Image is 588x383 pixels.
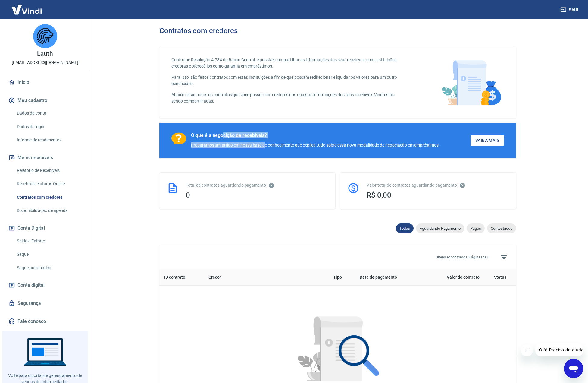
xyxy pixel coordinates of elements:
a: Saiba Mais [471,135,504,146]
span: Contestados [487,226,516,231]
span: R$ 0,00 [367,191,391,199]
a: Início [7,76,83,89]
iframe: Fechar mensagem [521,344,533,356]
span: Aguardando Pagamento [416,226,464,231]
div: Preparamos um artigo em nossa base de conhecimento que explica tudo sobre essa nova modalidade de... [191,142,440,148]
button: Sair [559,4,581,15]
p: Abaixo estão todos os contratos que você possui com credores nos quais as informações dos seus re... [171,92,404,104]
a: Recebíveis Futuros Online [14,178,83,190]
a: Saque automático [14,262,83,274]
div: Contestados [487,223,516,233]
span: Filtros [497,250,511,264]
a: Fale conosco [7,315,83,328]
div: Total de contratos aguardando pagamento [186,182,328,188]
a: Conta digital [7,279,83,292]
a: Dados de login [14,121,83,133]
a: Saque [14,248,83,261]
th: Data de pagamento [355,269,423,286]
button: Conta Digital [7,222,83,235]
a: Saldo e Extrato [14,235,83,247]
span: Todos [396,226,414,231]
p: Para isso, são feitos contratos com estas instituições a fim de que possam redirecionar e liquida... [171,74,404,87]
p: Conforme Resolução 4.734 do Banco Central, é possível compartilhar as informações dos seus recebí... [171,57,404,69]
th: Credor [204,269,328,286]
div: O que é a negocição de recebíveis? [191,132,440,138]
img: Vindi [7,0,46,19]
div: Todos [396,223,414,233]
a: Dados da conta [14,107,83,119]
div: Aguardando Pagamento [416,223,464,233]
svg: O valor comprometido não se refere a pagamentos pendentes na Vindi e sim como garantia a outras i... [459,182,465,188]
a: Relatório de Recebíveis [14,164,83,177]
a: Segurança [7,297,83,310]
th: Tipo [328,269,355,286]
th: ID contrato [159,269,204,286]
th: Valor do contrato [423,269,484,286]
iframe: Mensagem da empresa [535,343,583,356]
div: 0 [186,191,328,199]
a: Disponibilização de agenda [14,204,83,217]
button: Meus recebíveis [7,151,83,164]
a: Informe de rendimentos [14,134,83,146]
img: main-image.9f1869c469d712ad33ce.png [439,57,504,108]
svg: Esses contratos não se referem à Vindi, mas sim a outras instituições. [268,182,274,188]
p: Lauth [37,51,53,57]
span: Pagos [467,226,485,231]
iframe: Botão para abrir a janela de mensagens [564,359,583,378]
div: Pagos [467,223,485,233]
button: Meu cadastro [7,94,83,107]
p: [EMAIL_ADDRESS][DOMAIN_NAME] [12,59,78,66]
div: Valor total de contratos aguardando pagamento [367,182,509,188]
img: a9ff3033-31b9-48aa-9b94-f0912ff8f437.jpeg [33,24,57,48]
span: Olá! Precisa de ajuda? [4,4,51,9]
h3: Contratos com credores [159,27,238,35]
p: 0 itens encontrados. Página 1 de 0 [436,255,489,260]
span: Conta digital [17,281,45,290]
a: Contratos com credores [14,191,83,204]
img: Ícone com um ponto de interrogação. [171,132,186,145]
th: Status [484,269,516,286]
